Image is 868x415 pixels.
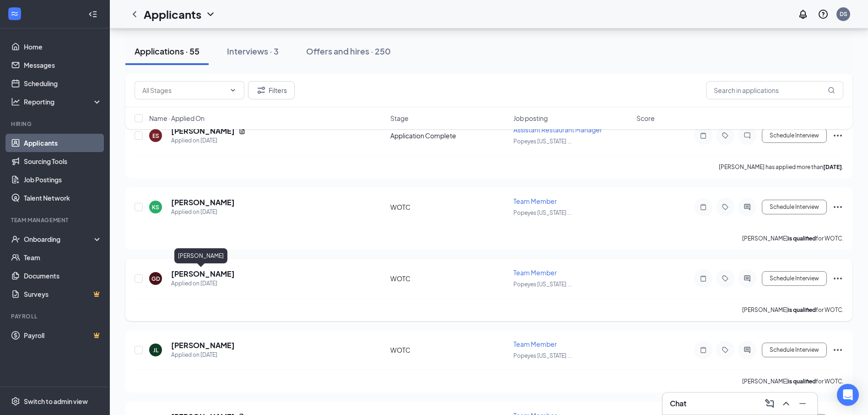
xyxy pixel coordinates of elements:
[24,248,102,267] a: Team
[149,114,205,123] span: Name · Applied On
[151,275,160,283] div: GD
[797,398,808,409] svg: Minimize
[832,202,843,213] svg: Ellipses
[513,352,571,359] span: Popeyes [US_STATE] ...
[762,200,827,214] button: Schedule Interview
[205,9,216,20] svg: ChevronDown
[788,378,816,385] b: is qualified
[142,85,226,95] input: All Stages
[742,306,843,314] p: [PERSON_NAME] for WOTC.
[88,10,97,19] svg: Collapse
[24,134,102,152] a: Applicants
[24,74,102,93] a: Scheduling
[390,114,409,123] span: Stage
[171,136,246,145] div: Applied on [DATE]
[24,38,102,56] a: Home
[390,345,508,355] div: WOTC
[788,235,816,242] b: is qualified
[11,120,100,128] div: Hiring
[11,312,100,320] div: Payroll
[742,203,753,211] svg: ActiveChat
[24,285,102,303] a: SurveysCrown
[837,384,859,406] div: Open Intercom Messenger
[24,170,102,189] a: Job Postings
[698,203,709,211] svg: Note
[306,45,391,57] div: Offers and hires · 250
[153,346,158,354] div: JL
[828,87,835,94] svg: MagnifyingGlass
[24,56,102,74] a: Messages
[256,85,267,96] svg: Filter
[781,398,792,409] svg: ChevronUp
[742,235,843,242] p: [PERSON_NAME] for WOTC.
[24,397,88,406] div: Switch to admin view
[24,152,102,170] a: Sourcing Tools
[129,9,140,20] svg: ChevronLeft
[788,306,816,313] b: is qualified
[144,6,201,22] h1: Applicants
[720,203,731,211] svg: Tag
[390,274,508,283] div: WOTC
[171,279,235,288] div: Applied on [DATE]
[670,399,686,409] h3: Chat
[762,271,827,286] button: Schedule Interview
[248,81,295,99] button: Filter Filters
[706,81,843,99] input: Search in applications
[152,203,159,211] div: KS
[698,275,709,282] svg: Note
[171,350,235,360] div: Applied on [DATE]
[513,114,548,123] span: Job posting
[698,346,709,354] svg: Note
[24,97,102,106] div: Reporting
[513,281,571,288] span: Popeyes [US_STATE] ...
[135,45,199,57] div: Applications · 55
[742,275,753,282] svg: ActiveChat
[11,235,20,244] svg: UserCheck
[24,189,102,207] a: Talent Network
[795,396,810,411] button: Minimize
[719,163,843,171] p: [PERSON_NAME] has applied more than .
[513,209,571,216] span: Popeyes [US_STATE] ...
[11,216,100,224] div: Team Management
[840,10,847,18] div: DS
[171,340,235,350] h5: [PERSON_NAME]
[764,398,775,409] svg: ComposeMessage
[762,343,827,357] button: Schedule Interview
[24,326,102,344] a: PayrollCrown
[742,346,753,354] svg: ActiveChat
[513,138,571,145] span: Popeyes [US_STATE] ...
[832,344,843,355] svg: Ellipses
[513,197,557,205] span: Team Member
[818,9,829,20] svg: QuestionInfo
[832,273,843,284] svg: Ellipses
[390,202,508,212] div: WOTC
[823,164,842,170] b: [DATE]
[171,197,235,207] h5: [PERSON_NAME]
[227,45,279,57] div: Interviews · 3
[636,114,655,123] span: Score
[229,87,237,94] svg: ChevronDown
[24,235,94,244] div: Onboarding
[11,97,20,106] svg: Analysis
[10,9,19,18] svg: WorkstreamLogo
[513,340,557,348] span: Team Member
[798,9,809,20] svg: Notifications
[174,248,227,263] div: [PERSON_NAME]
[11,397,20,406] svg: Settings
[742,377,843,385] p: [PERSON_NAME] for WOTC.
[720,275,731,282] svg: Tag
[24,267,102,285] a: Documents
[171,269,235,279] h5: [PERSON_NAME]
[762,396,777,411] button: ComposeMessage
[171,207,235,217] div: Applied on [DATE]
[720,346,731,354] svg: Tag
[779,396,793,411] button: ChevronUp
[513,268,557,277] span: Team Member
